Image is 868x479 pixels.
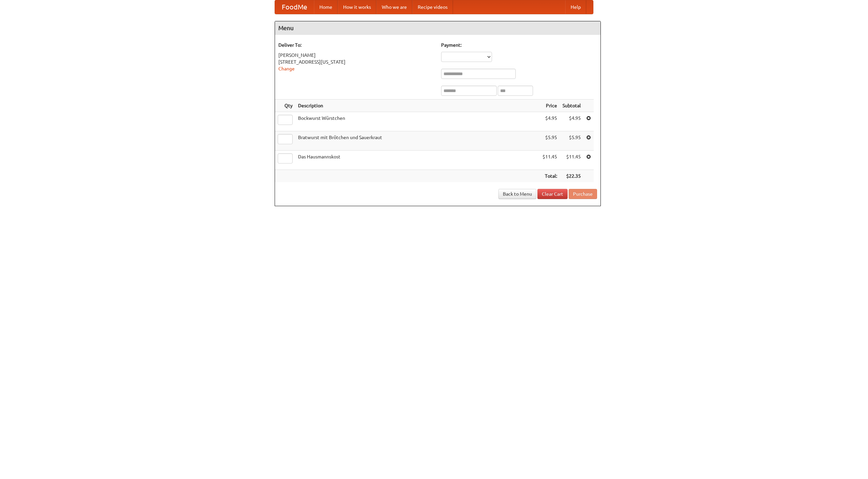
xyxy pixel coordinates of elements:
[540,151,560,170] td: $11.45
[295,151,540,170] td: Das Hausmannskost
[498,189,536,199] a: Back to Menu
[275,21,600,35] h4: Menu
[537,189,568,199] a: Clear Cart
[441,42,597,48] h5: Payment:
[275,100,295,112] th: Qty
[560,131,584,151] td: $5.95
[560,151,584,170] td: $11.45
[540,131,560,151] td: $5.95
[295,112,540,131] td: Bockwurst Würstchen
[540,170,560,182] th: Total:
[560,112,584,131] td: $4.95
[376,0,412,14] a: Who we are
[560,170,584,182] th: $22.35
[278,42,434,48] h5: Deliver To:
[275,0,314,14] a: FoodMe
[412,0,453,14] a: Recipe videos
[560,100,584,112] th: Subtotal
[295,131,540,151] td: Bratwurst mit Brötchen und Sauerkraut
[565,0,586,14] a: Help
[540,112,560,131] td: $4.95
[338,0,376,14] a: How it works
[540,100,560,112] th: Price
[314,0,338,14] a: Home
[278,66,295,71] a: Change
[278,59,434,65] div: [STREET_ADDRESS][US_STATE]
[278,52,434,59] div: [PERSON_NAME]
[295,100,540,112] th: Description
[569,189,597,199] button: Purchase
